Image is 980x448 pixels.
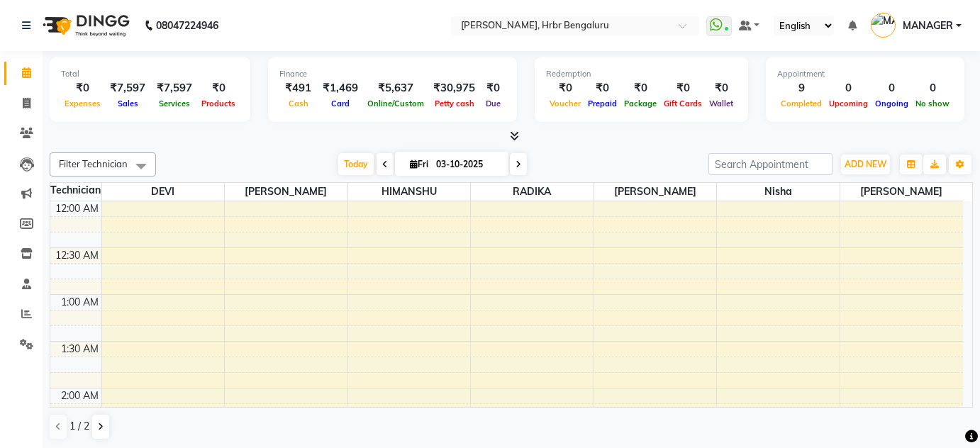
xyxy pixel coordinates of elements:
div: 0 [912,80,953,96]
div: 1:30 AM [58,342,101,357]
span: [PERSON_NAME] [840,183,963,201]
span: MANAGER [903,18,953,33]
div: ₹491 [279,80,317,96]
span: Fri [406,159,432,169]
span: Completed [777,99,825,108]
span: Today [338,153,374,175]
div: 0 [872,80,912,96]
div: ₹30,975 [428,80,481,96]
span: Prepaid [584,99,620,108]
input: Search Appointment [708,153,833,175]
div: ₹7,597 [104,80,151,96]
div: 1:00 AM [58,295,101,310]
div: ₹0 [584,80,620,96]
div: Technician [50,183,101,198]
span: Gift Cards [660,99,706,108]
button: ADD NEW [841,155,890,174]
span: DEVI [102,183,225,201]
span: Card [328,99,353,108]
div: ₹0 [546,80,584,96]
span: Filter Technician [59,158,128,169]
span: ADD NEW [845,159,886,169]
img: MANAGER [871,13,896,38]
div: 12:00 AM [52,201,101,216]
div: ₹0 [481,80,506,96]
span: Petty cash [431,99,478,108]
span: No show [912,99,953,108]
span: Services [155,99,194,108]
div: Appointment [777,68,953,80]
span: Package [620,99,660,108]
div: ₹1,469 [317,80,364,96]
div: ₹0 [61,80,104,96]
span: Upcoming [825,99,872,108]
div: 0 [825,80,872,96]
span: RADIKA [471,183,594,201]
span: HIMANSHU [348,183,471,201]
span: Due [482,99,504,108]
div: ₹0 [660,80,706,96]
span: Expenses [61,99,104,108]
span: Ongoing [872,99,912,108]
span: Sales [114,99,142,108]
div: ₹7,597 [151,80,198,96]
div: ₹0 [706,80,737,96]
span: Online/Custom [364,99,428,108]
div: 12:30 AM [52,248,101,263]
span: [PERSON_NAME] [225,183,347,201]
span: 1 / 2 [69,419,89,434]
b: 08047224946 [156,6,218,45]
span: Voucher [546,99,584,108]
div: 2:00 AM [58,388,101,403]
span: Cash [285,99,312,108]
div: Finance [279,68,506,80]
div: ₹5,637 [364,80,428,96]
span: Wallet [706,99,737,108]
span: [PERSON_NAME] [594,183,717,201]
div: ₹0 [198,80,239,96]
span: nisha [717,183,840,201]
div: ₹0 [620,80,660,96]
div: 9 [777,80,825,96]
div: Total [61,68,239,80]
input: 2025-10-03 [432,154,503,175]
img: logo [36,6,133,45]
div: Redemption [546,68,737,80]
span: Products [198,99,239,108]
